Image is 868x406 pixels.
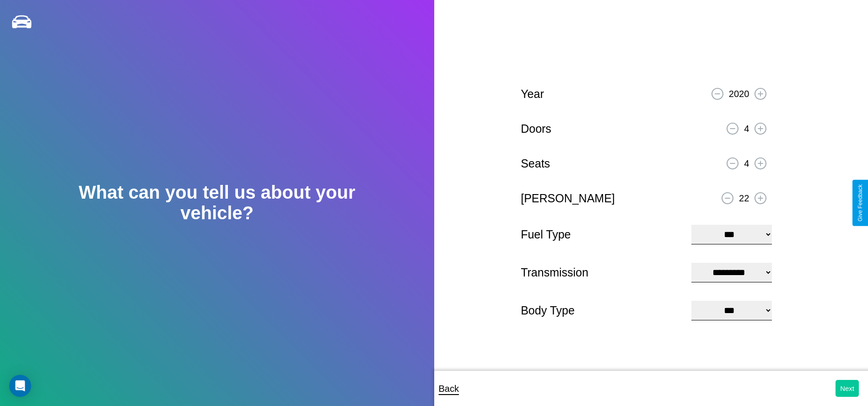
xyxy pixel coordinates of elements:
p: Back [439,380,459,397]
p: Transmission [521,262,682,283]
button: Next [836,380,859,397]
p: Doors [521,119,551,139]
p: 4 [744,120,749,137]
h2: What can you tell us about your vehicle? [43,182,391,223]
p: Fuel Type [521,224,682,245]
p: [PERSON_NAME] [521,188,615,209]
p: Year [521,84,544,104]
p: 4 [744,155,749,172]
p: 2020 [729,86,749,102]
p: Seats [521,153,550,174]
div: Give Feedback [857,184,863,222]
p: 22 [739,190,749,206]
p: Body Type [521,300,682,321]
div: Open Intercom Messenger [9,375,31,397]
